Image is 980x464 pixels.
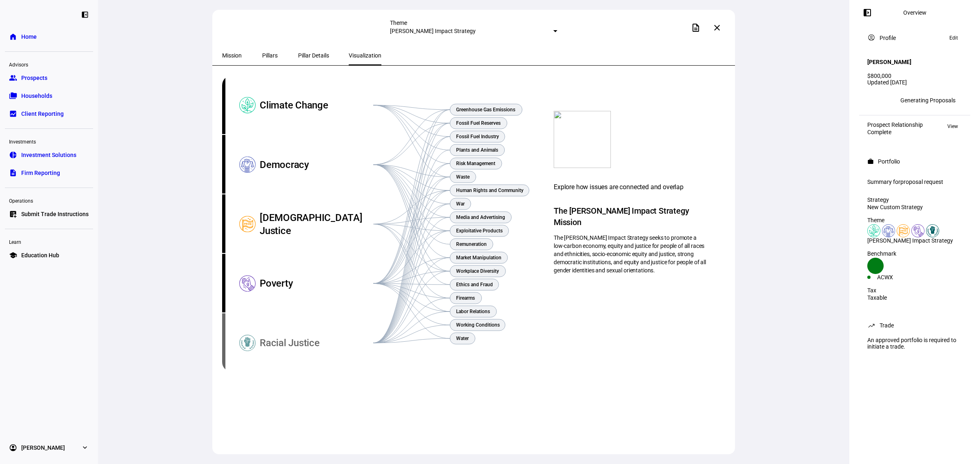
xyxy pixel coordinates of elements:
[877,274,915,281] div: ACWX
[456,174,470,180] text: Waste
[456,134,499,139] text: Fossil Fuel Industry
[5,88,93,104] a: folder_copyHouseholds
[867,320,962,330] eth-panel-overview-card-header: Trade
[554,182,708,192] div: Explore how issues are connected and overlap
[81,444,89,452] eth-mat-symbol: expand_more
[456,107,515,113] text: Greenhouse Gas Emissions
[260,313,373,373] div: Racial Justice
[260,194,373,254] div: [DEMOGRAPHIC_DATA] Justice
[900,179,943,185] span: proposal request
[5,70,93,86] a: groupProspects
[456,268,499,274] text: Workplace Diversity
[9,251,17,259] eth-mat-symbol: school
[21,92,52,100] span: Households
[867,158,874,165] mat-icon: work
[21,210,89,218] span: Submit Trade Instructions
[456,228,503,234] text: Exploitative Products
[867,250,962,257] div: Benchmark
[862,8,872,18] mat-icon: left_panel_open
[926,224,939,237] img: racialJustice.colored.svg
[867,294,962,301] div: Taxable
[298,53,329,58] span: Pillar Details
[390,28,476,34] mat-select-trigger: [PERSON_NAME] Impact Strategy
[456,147,498,153] text: Plants and Animals
[867,204,962,210] div: New Custom Strategy
[903,9,927,16] div: Overview
[691,23,701,33] mat-icon: description
[260,75,373,135] div: Climate Change
[9,151,17,159] eth-mat-symbol: pie_chart
[260,254,373,313] div: Poverty
[897,224,910,237] img: lgbtqJustice.colored.svg
[222,53,242,58] span: Mission
[867,217,962,223] div: Theme
[867,197,962,203] div: Strategy
[456,322,500,328] text: Working Conditions
[878,158,900,165] div: Portfolio
[9,110,17,118] eth-mat-symbol: bid_landscape
[456,295,475,301] text: Firearms
[21,33,37,41] span: Home
[456,282,493,287] text: Ethics and Fraud
[5,194,93,206] div: Operations
[5,135,93,147] div: Investments
[9,92,17,100] eth-mat-symbol: folder_copy
[867,33,962,43] eth-panel-overview-card-header: Profile
[867,129,923,135] div: Complete
[880,35,896,41] div: Profile
[9,210,17,218] eth-mat-symbol: list_alt_add
[5,165,93,181] a: descriptionFirm Reporting
[911,224,924,237] img: poverty.colored.svg
[880,322,894,329] div: Trade
[900,97,955,104] div: Generating Proposals
[456,188,523,193] text: Human Rights and Community
[882,224,895,237] img: democracy.colored.svg
[9,33,17,41] eth-mat-symbol: home
[349,53,381,58] span: Visualization
[456,214,505,220] text: Media and Advertising
[9,74,17,82] eth-mat-symbol: group
[21,110,64,118] span: Client Reporting
[262,53,278,58] span: Pillars
[867,79,962,86] div: Updated [DATE]
[21,151,76,159] span: Investment Solutions
[9,169,17,177] eth-mat-symbol: description
[554,234,708,274] div: The [PERSON_NAME] Impact Strategy seeks to promote a low-carbon economy, equity and justice for p...
[456,120,501,126] text: Fossil Fuel Reserves
[456,161,495,166] text: Risk Management
[867,287,962,294] div: Tax
[5,29,93,45] a: homeHome
[456,241,487,247] text: Remuneration
[871,97,877,103] span: DT
[554,205,708,228] h2: The [PERSON_NAME] Impact Strategy Mission
[862,334,967,353] div: An approved portfolio is required to initiate a trade.
[5,106,93,122] a: bid_landscapeClient Reporting
[867,157,962,166] eth-panel-overview-card-header: Portfolio
[945,33,962,43] button: Edit
[21,169,60,177] span: Firm Reporting
[867,73,962,79] div: $800,000
[5,147,93,163] a: pie_chartInvestment Solutions
[867,179,962,185] div: Summary for
[456,309,490,314] text: Labor Relations
[9,444,17,452] eth-mat-symbol: account_circle
[456,255,501,261] text: Market Manipulation
[456,336,469,341] text: Water
[21,444,65,452] span: [PERSON_NAME]
[867,224,880,237] img: climateChange.colored.svg
[712,23,722,33] mat-icon: close
[867,59,911,65] h4: [PERSON_NAME]
[81,11,89,19] eth-mat-symbol: left_panel_close
[867,237,962,244] div: [PERSON_NAME] Impact Strategy
[943,122,962,131] button: View
[867,33,875,42] mat-icon: account_circle
[260,135,373,194] div: Democracy
[949,33,958,43] span: Edit
[867,122,923,128] div: Prospect Relationship
[21,251,59,259] span: Education Hub
[867,321,875,329] mat-icon: trending_up
[390,20,557,26] div: Theme
[947,122,958,131] span: View
[5,236,93,247] div: Learn
[21,74,47,82] span: Prospects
